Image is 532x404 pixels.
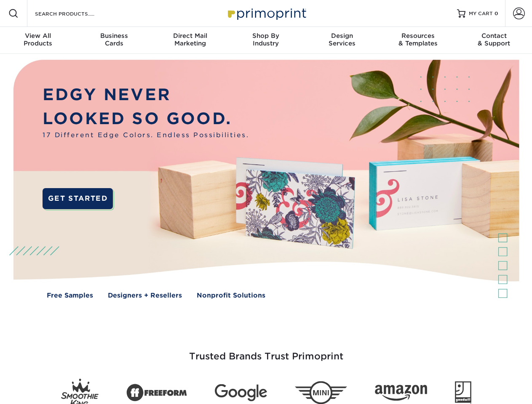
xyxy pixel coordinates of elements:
span: Shop By [228,32,304,40]
div: & Templates [380,32,456,47]
img: Amazon [375,385,427,401]
a: Resources& Templates [380,27,456,54]
img: Goodwill [455,381,471,404]
span: Resources [380,32,456,40]
span: 0 [495,11,498,16]
a: Nonprofit Solutions [197,291,265,300]
a: Contact& Support [456,27,532,54]
a: Shop ByIndustry [228,27,304,54]
span: MY CART [469,10,493,17]
span: Business [76,32,152,40]
div: Services [304,32,380,47]
span: Contact [456,32,532,40]
a: GET STARTED [43,188,113,209]
span: 17 Different Edge Colors. Endless Possibilities. [43,130,249,140]
span: Design [304,32,380,40]
input: SEARCH PRODUCTS..... [34,8,116,19]
span: Direct Mail [152,32,228,40]
a: Direct MailMarketing [152,27,228,54]
img: Google [215,384,267,401]
div: Cards [76,32,152,47]
img: Primoprint [224,4,308,22]
h3: Trusted Brands Trust Primoprint [20,331,513,372]
a: DesignServices [304,27,380,54]
a: BusinessCards [76,27,152,54]
a: Designers + Resellers [108,291,182,300]
div: Marketing [152,32,228,47]
a: Free Samples [47,291,93,300]
div: Industry [228,32,304,47]
p: EDGY NEVER [43,83,249,107]
div: & Support [456,32,532,47]
p: LOOKED SO GOOD. [43,107,249,131]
